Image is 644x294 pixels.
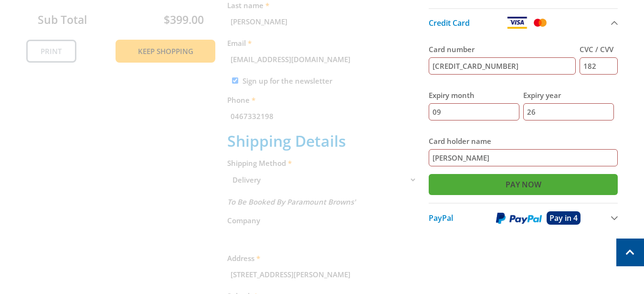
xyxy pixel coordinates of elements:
label: CVC / CVV [580,44,618,55]
label: Card holder name [429,135,618,147]
button: PayPal Pay in 4 [429,203,618,232]
label: Expiry month [429,89,519,101]
input: MM [429,103,519,120]
input: YY [523,103,614,120]
button: Credit Card [429,8,618,36]
span: Credit Card [429,18,470,28]
label: Card number [429,44,576,55]
img: Visa [507,17,528,29]
img: PayPal [496,212,542,224]
img: Mastercard [532,17,549,29]
label: Expiry year [523,89,614,101]
span: Pay in 4 [549,213,578,223]
span: PayPal [429,213,453,223]
input: Pay Now [429,174,618,195]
